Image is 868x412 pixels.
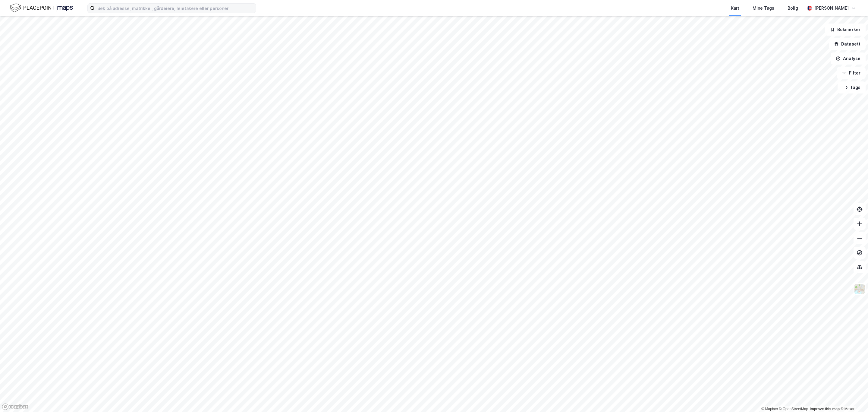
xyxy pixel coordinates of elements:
[753,5,774,12] div: Mine Tags
[838,383,868,412] iframe: Chat Widget
[10,3,73,13] img: logo.f888ab2527a4732fd821a326f86c7f29.svg
[814,5,849,12] div: [PERSON_NAME]
[95,4,256,13] input: Søk på adresse, matrikkel, gårdeiere, leietakere eller personer
[731,5,739,12] div: Kart
[788,5,798,12] div: Bolig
